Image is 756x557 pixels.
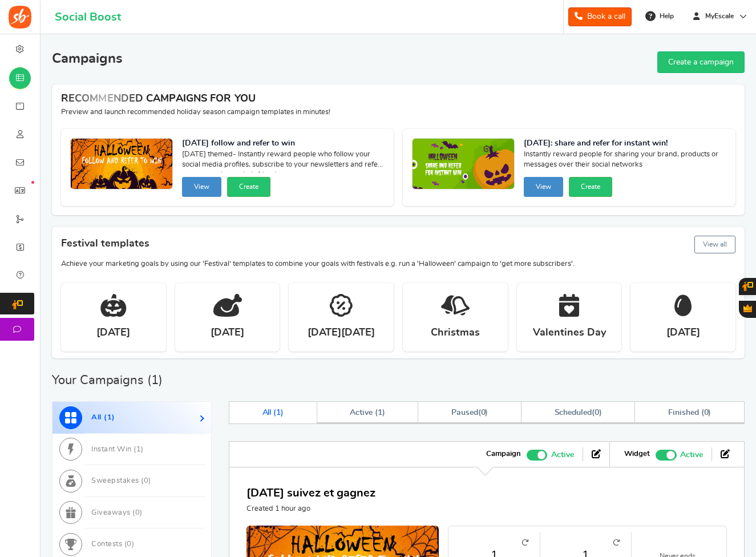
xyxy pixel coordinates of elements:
span: Instantly reward people for sharing your brand, products or messages over their social networks [524,150,726,172]
a: [DATE] suivez et gagnez [246,487,375,499]
strong: [DATE] [96,326,130,340]
span: 0 [144,477,149,485]
span: 0 [481,409,486,417]
span: Instant Win ( ) [91,446,144,453]
span: 0 [704,409,709,417]
iframe: LiveChat chat widget [708,509,756,557]
span: Paused [451,409,478,417]
strong: Widget [624,449,650,459]
strong: [DATE] [666,326,700,340]
a: Book a call [568,7,632,26]
span: 1 [276,409,281,417]
button: View [524,177,563,197]
button: Create [569,177,612,197]
span: Gratisfaction [743,304,752,312]
span: 1 [151,374,159,386]
span: Active [551,449,574,461]
button: Gratisfaction [739,301,756,318]
span: Sweepstakes ( ) [91,477,151,485]
span: All ( ) [91,414,115,421]
img: Recommended Campaigns [71,139,172,190]
span: MyEscale [701,11,738,21]
span: Giveaways ( ) [91,509,143,516]
a: Create a campaign [657,51,745,73]
strong: [DATE] [211,326,244,340]
span: 1 [107,414,112,421]
strong: Valentines Day [533,326,606,340]
span: Active [680,449,703,461]
span: 0 [595,409,599,417]
span: ( ) [555,409,602,417]
p: Created 1 hour ago [246,504,375,514]
h4: RECOMMENDED CAMPAIGNS FOR YOU [61,94,735,105]
p: Preview and launch recommended holiday season campaign templates in minutes! [61,107,735,118]
button: Create [227,177,270,197]
em: New [31,181,34,184]
li: Widget activated [616,447,712,461]
strong: Campaign [486,449,521,459]
strong: [DATE] follow and refer to win [182,138,385,150]
span: Help [657,11,674,21]
span: 1 [378,409,382,417]
span: Finished ( ) [668,409,711,417]
span: 1 [136,446,142,453]
h2: Your Campaigns ( ) [52,374,163,386]
p: Achieve your marketing goals by using our 'Festival' templates to combine your goals with festiva... [61,259,735,269]
h2: Campaigns [52,51,123,66]
strong: [DATE]: share and refer for instant win! [524,138,726,150]
span: All ( ) [262,409,284,417]
button: View [182,177,221,197]
span: 0 [135,509,140,516]
img: Social Boost [9,6,31,29]
a: Help [641,7,680,25]
img: Recommended Campaigns [413,139,514,190]
span: Contests ( ) [91,540,134,548]
strong: [DATE][DATE] [308,326,375,340]
span: 0 [127,540,132,548]
h4: Festival templates [61,233,735,256]
span: Active ( ) [350,409,385,417]
span: [DATE] themed- Instantly reward people who follow your social media profiles, subscribe to your n... [182,150,385,172]
span: Scheduled [555,409,592,417]
h1: Social Boost [55,11,121,23]
strong: Christmas [431,326,480,340]
span: ( ) [451,409,488,417]
button: View all [694,236,735,253]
